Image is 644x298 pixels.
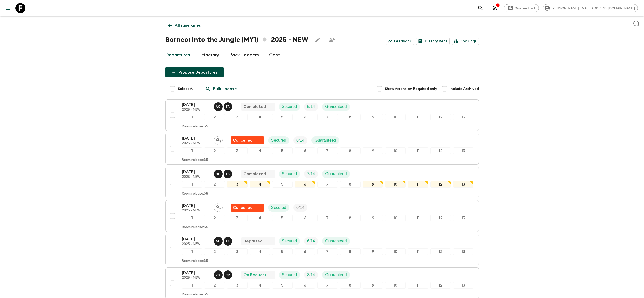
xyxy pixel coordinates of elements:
div: 5 [272,114,293,120]
button: Edit this itinerary [312,35,323,45]
div: 5 [272,248,293,255]
div: 10 [385,114,406,120]
div: 9 [363,215,383,221]
div: 5 [272,215,293,221]
div: Secured [279,103,300,111]
div: Secured [279,271,300,279]
div: [PERSON_NAME][EMAIL_ADDRESS][DOMAIN_NAME] [543,4,638,12]
div: 9 [363,282,383,289]
div: 9 [363,147,383,154]
div: 11 [408,147,428,154]
p: Room release: 35 [182,259,208,263]
p: Room release: 35 [182,158,208,162]
span: Select All [178,86,195,91]
div: 2 [204,282,225,289]
a: Itinerary [200,49,219,61]
div: 2 [204,147,225,154]
p: 2025 - NEW [182,141,210,145]
p: Secured [271,205,286,211]
div: 2 [204,181,225,188]
div: 5 [272,181,293,188]
div: 6 [295,215,315,221]
p: Guaranteed [325,171,347,177]
div: 10 [385,181,406,188]
div: 2 [204,248,225,255]
p: Secured [282,104,297,110]
div: 12 [430,147,451,154]
p: Room release: 35 [182,293,208,297]
a: Give feedback [504,4,539,12]
p: [DATE] [182,202,210,209]
div: 8 [340,147,361,154]
span: [PERSON_NAME][EMAIL_ADDRESS][DOMAIN_NAME] [549,6,638,10]
p: Room release: 35 [182,192,208,196]
div: 12 [430,114,451,120]
span: Assign pack leader [214,205,223,209]
p: [DATE] [182,236,210,242]
p: Room release: 35 [182,225,208,229]
div: 5 [272,282,293,289]
div: 4 [250,248,270,255]
div: Trip Fill [293,204,307,212]
div: 6 [295,147,315,154]
span: Show Attention Required only [385,86,437,91]
div: 4 [250,114,270,120]
div: 3 [227,147,248,154]
p: [DATE] [182,135,210,141]
span: Assign pack leader [214,138,223,142]
div: 6 [295,248,315,255]
div: 12 [430,248,451,255]
div: 7 [317,282,338,289]
p: Guaranteed [325,238,347,244]
button: menu [3,3,13,13]
a: Departures [165,49,190,61]
p: [DATE] [182,102,210,108]
p: Room release: 35 [182,125,208,129]
a: Dietary Reqs [416,38,450,45]
button: [DATE]2025 - NEWAlvin Chin Chun Wei, Tiyon Anak JunaCompletedSecuredTrip FillGuaranteed1234567891... [165,99,479,131]
div: 1 [182,248,202,255]
a: Bookings [452,38,479,45]
div: 12 [430,181,451,188]
button: [DATE]2025 - NEWRoy Phang, Tiyon Anak JunaCompletedSecuredTrip FillGuaranteed12345678910111213Roo... [165,167,479,198]
div: 6 [295,181,315,188]
div: 11 [408,181,428,188]
p: Cancelled [233,137,253,143]
div: 3 [227,248,248,255]
p: 2025 - NEW [182,209,210,213]
div: 8 [340,181,361,188]
div: 1 [182,282,202,289]
div: 11 [408,114,428,120]
div: 13 [453,147,474,154]
div: 1 [182,215,202,221]
div: 6 [295,114,315,120]
div: 1 [182,147,202,154]
p: 2025 - NEW [182,108,210,112]
span: Roy Phang, Tiyon Anak Juna [214,171,233,175]
div: 10 [385,147,406,154]
p: 2025 - NEW [182,242,210,246]
p: Guaranteed [314,137,336,143]
div: 7 [317,181,338,188]
div: 8 [340,215,361,221]
div: 13 [453,248,474,255]
p: Guaranteed [325,272,347,278]
p: Completed [243,171,266,177]
div: 13 [453,282,474,289]
div: Trip Fill [304,103,318,111]
a: Pack Leaders [229,49,259,61]
button: JRRP [214,270,233,279]
div: 3 [227,215,248,221]
div: Secured [268,136,290,144]
p: Cancelled [233,205,253,211]
div: 13 [453,114,474,120]
button: Propose Departures [165,67,224,77]
div: 8 [340,248,361,255]
p: [DATE] [182,169,210,175]
button: search adventures [475,3,486,13]
div: Flash Pack cancellation [231,204,264,212]
div: 7 [317,147,338,154]
div: 11 [408,215,428,221]
div: 4 [250,282,270,289]
div: 7 [317,215,338,221]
